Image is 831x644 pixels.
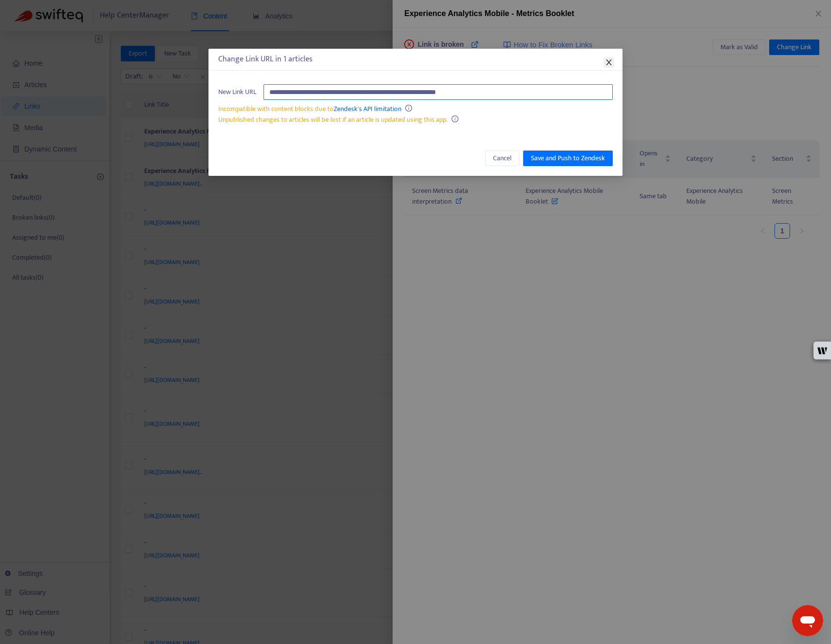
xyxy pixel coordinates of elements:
[218,114,448,125] span: Unpublished changes to articles will be lost if an article is updated using this app.
[405,105,412,112] span: info-circle
[792,605,823,636] iframe: Button to launch messaging window
[485,151,519,166] button: Cancel
[334,103,401,114] a: Zendesk's API limitation
[493,153,511,164] span: Cancel
[218,54,613,65] div: Change Link URL in 1 articles
[605,58,613,66] span: close
[523,151,613,166] button: Save and Push to Zendesk
[218,103,401,114] span: Incompatible with content blocks due to
[218,87,256,97] span: New Link URL
[452,115,458,122] span: info-circle
[531,153,605,164] span: Save and Push to Zendesk
[604,57,614,68] button: Close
